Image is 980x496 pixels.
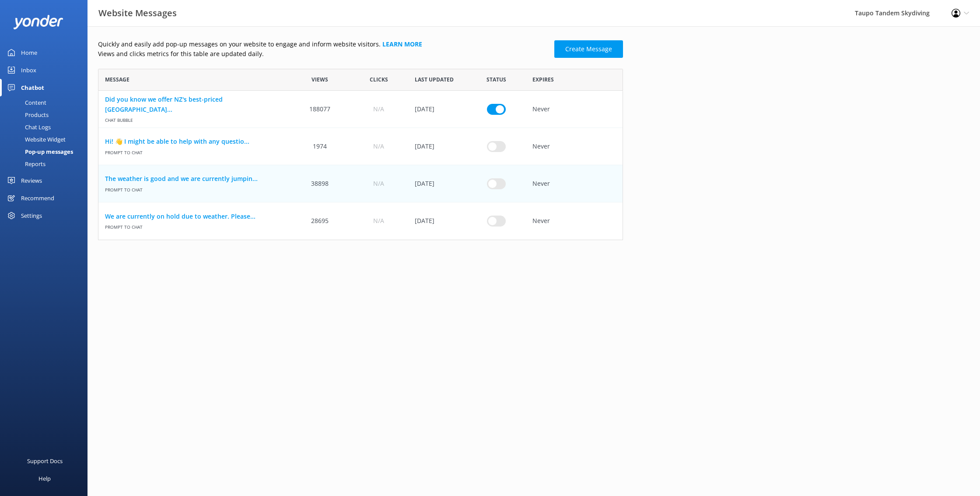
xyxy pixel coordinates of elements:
[21,207,42,224] div: Settings
[21,172,42,189] div: Reviews
[5,133,66,145] div: Website Widget
[373,142,384,151] span: N/A
[408,165,467,202] div: 26 Sep 2025
[290,165,349,202] div: 38898
[5,158,87,170] a: Reports
[5,133,87,145] a: Website Widget
[98,49,549,59] p: Views and clicks metrics for this table are updated daily.
[5,109,49,121] div: Products
[526,128,623,165] div: Never
[408,202,467,240] div: 25 Sep 2025
[526,91,623,128] div: Never
[373,104,384,114] span: N/A
[526,202,623,240] div: Never
[98,6,177,20] h3: Website Messages
[98,202,623,240] div: row
[21,44,37,61] div: Home
[554,40,623,58] a: Create Message
[105,75,129,84] span: Message
[290,202,349,240] div: 28695
[105,184,284,193] span: Prompt to Chat
[21,61,36,79] div: Inbox
[370,75,388,84] span: Clicks
[408,91,467,128] div: 30 Jan 2025
[532,75,554,84] span: Expires
[290,91,349,128] div: 188077
[415,75,454,84] span: Last updated
[486,75,506,84] span: Status
[5,109,87,121] a: Products
[382,40,422,48] a: Learn more
[373,216,384,226] span: N/A
[13,15,63,29] img: yonder-white-logo.png
[5,121,87,133] a: Chat Logs
[5,121,51,133] div: Chat Logs
[408,128,467,165] div: 07 May 2025
[5,96,87,109] a: Content
[526,165,623,202] div: Never
[5,96,46,109] div: Content
[105,212,284,221] a: We are currently on hold due to weather. Please...
[311,75,328,84] span: Views
[38,470,51,487] div: Help
[5,145,87,158] a: Pop-up messages
[21,79,44,96] div: Chatbot
[98,91,623,128] div: row
[105,95,284,114] a: Did you know we offer NZ's best-priced [GEOGRAPHIC_DATA]...
[290,128,349,165] div: 1974
[105,174,284,184] a: The weather is good and we are currently jumpin...
[5,158,45,170] div: Reports
[98,165,623,202] div: row
[27,452,63,470] div: Support Docs
[105,146,284,156] span: Prompt to Chat
[98,128,623,165] div: row
[98,91,623,240] div: grid
[98,39,549,49] p: Quickly and easily add pop-up messages on your website to engage and inform website visitors.
[105,221,284,230] span: Prompt to Chat
[105,114,284,124] span: Chat bubble
[21,189,54,207] div: Recommend
[105,137,284,146] a: Hi! 👋 I might be able to help with any questio...
[373,179,384,188] span: N/A
[5,145,73,158] div: Pop-up messages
